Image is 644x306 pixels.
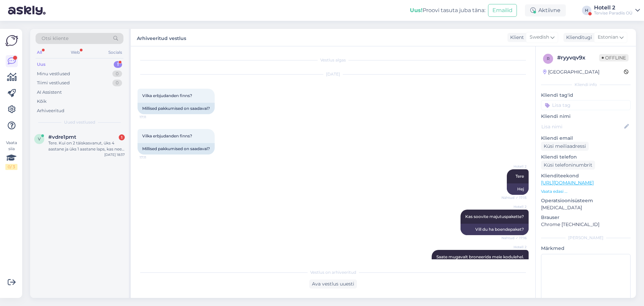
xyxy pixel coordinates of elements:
div: All [36,48,43,57]
span: #vdre1pmt [48,134,76,140]
div: Millised pakkumised on saadaval? [138,103,215,114]
div: Vaata siia [5,140,17,170]
div: Uus [37,61,46,68]
div: [DATE] 18:37 [104,152,125,157]
input: Lisa tag [541,100,631,110]
span: Estonian [598,34,618,41]
span: Saate mugavalt broneerida meie kodulehel. [436,254,524,259]
p: Klienditeekond [541,172,631,179]
button: Emailid [488,4,517,17]
div: [PERSON_NAME] [541,235,631,241]
div: Küsi meiliaadressi [541,142,589,151]
span: Hotell 2 [501,204,527,209]
div: Web [69,48,81,57]
a: [URL][DOMAIN_NAME] [541,180,594,186]
div: AI Assistent [37,89,62,96]
span: Offline [599,54,629,61]
div: Hotell 2 [594,5,633,10]
span: Hotell 2 [501,164,527,169]
div: 0 [112,71,122,77]
div: Tervise Paradiis OÜ [594,10,633,16]
span: Otsi kliente [42,35,68,42]
div: [GEOGRAPHIC_DATA] [543,69,599,76]
img: Askly Logo [5,34,18,47]
div: Vill du ha boendepaket? [461,224,529,235]
span: Swedish [530,34,549,41]
p: [MEDICAL_DATA] [541,204,631,211]
div: Millised pakkumised on saadaval? [138,143,215,155]
div: Klienditugi [563,34,592,41]
span: Vilka erbjudanden finns? [142,133,192,138]
div: Aktiivne [525,4,566,16]
input: Lisa nimi [541,123,623,130]
span: 17:11 [140,115,165,120]
span: Vestlus on arhiveeritud [310,269,356,275]
span: Tere [516,174,524,179]
span: Nähtud ✓ 17:15 [501,195,527,200]
span: Vilka erbjudanden finns? [142,93,192,98]
div: Ava vestlus uuesti [309,279,357,289]
div: Proovi tasuta juba täna: [410,6,485,14]
p: Kliendi email [541,135,631,142]
div: Arhiveeritud [37,107,64,114]
span: Hotell 2 [501,245,527,250]
div: Hej [507,183,529,195]
div: Tere. Kui on 2 täiskasvanut, üks 4 aastane ja üks 1 aastane laps, kas need mahuvad ühte tuppa [48,140,125,152]
b: Uus! [410,7,423,13]
div: Minu vestlused [37,71,70,77]
label: Arhiveeritud vestlus [137,33,186,42]
a: Hotell 2Tervise Paradiis OÜ [594,5,640,16]
p: Kliendi tag'id [541,92,631,99]
div: 0 / 3 [5,164,17,170]
span: 17:11 [140,155,165,160]
span: v [38,136,41,141]
p: Vaata edasi ... [541,188,631,194]
span: Nähtud ✓ 17:16 [501,235,527,241]
div: Tiimi vestlused [37,80,70,86]
p: Brauser [541,214,631,221]
div: Kliendi info [541,82,631,88]
div: Küsi telefoninumbrit [541,161,595,170]
p: Kliendi telefon [541,154,631,161]
span: Uued vestlused [64,119,95,125]
div: [DATE] [138,71,529,77]
p: Chrome [TECHNICAL_ID] [541,221,631,228]
div: H [582,6,591,15]
div: 1 [119,134,125,140]
span: Kas soovite majutuspakette? [465,214,524,219]
div: # ryyvqv9x [557,54,599,62]
div: 1 [114,61,122,68]
p: Kliendi nimi [541,113,631,120]
div: Klient [507,34,524,41]
p: Märkmed [541,245,631,252]
div: Vestlus algas [138,57,529,63]
span: r [547,56,550,61]
div: Kõik [37,98,47,105]
div: Socials [107,48,123,57]
p: Operatsioonisüsteem [541,197,631,204]
div: 0 [112,80,122,86]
